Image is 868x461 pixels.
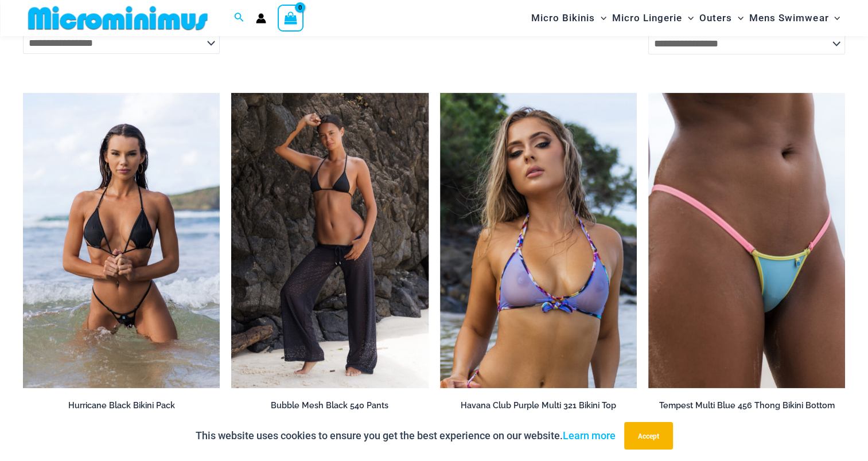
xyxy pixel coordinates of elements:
[612,3,682,33] span: Micro Lingerie
[23,400,220,415] a: Hurricane Black Bikini Pack
[234,11,244,25] a: Search icon link
[696,3,746,33] a: OutersMenu ToggleMenu Toggle
[528,3,609,33] a: Micro BikinisMenu ToggleMenu Toggle
[24,5,212,31] img: MM SHOP LOGO FLAT
[531,3,595,33] span: Micro Bikinis
[648,93,845,388] a: Tempest Multi Blue 456 Bottom 01Tempest Multi Blue 312 Top 456 Bottom 07Tempest Multi Blue 312 To...
[196,427,616,444] p: This website uses cookies to ensure you get the best experience on our website.
[746,3,843,33] a: Mens SwimwearMenu ToggleMenu Toggle
[278,5,304,31] a: View Shopping Cart, empty
[23,400,220,411] h2: Hurricane Black Bikini Pack
[563,429,616,442] a: Learn more
[440,93,637,388] img: Havana Club Purple Multi 321 Top 451 Bottom 03
[527,2,845,34] nav: Site Navigation
[648,400,845,415] a: Tempest Multi Blue 456 Thong Bikini Bottom
[23,93,220,388] img: Hurricane Black 3277 Tri Top 4277 Thong Bottom 09
[256,13,266,24] a: Account icon link
[682,3,694,33] span: Menu Toggle
[595,3,606,33] span: Menu Toggle
[440,400,637,415] a: Havana Club Purple Multi 321 Bikini Top
[231,400,428,415] a: Bubble Mesh Black 540 Pants
[231,93,428,388] a: Bubble Mesh Black 540 Pants 01Bubble Mesh Black 540 Pants 03Bubble Mesh Black 540 Pants 03
[231,93,428,388] img: Bubble Mesh Black 540 Pants 01
[828,3,840,33] span: Menu Toggle
[749,3,828,33] span: Mens Swimwear
[609,3,696,33] a: Micro LingerieMenu ToggleMenu Toggle
[732,3,744,33] span: Menu Toggle
[699,3,732,33] span: Outers
[440,93,637,388] a: Havana Club Purple Multi 321 Top 01Havana Club Purple Multi 321 Top 451 Bottom 03Havana Club Purp...
[23,93,220,388] a: Hurricane Black 3277 Tri Top 4277 Thong Bottom 09Hurricane Black 3277 Tri Top 4277 Thong Bottom 1...
[624,422,673,450] button: Accept
[231,400,428,411] h2: Bubble Mesh Black 540 Pants
[440,400,637,411] h2: Havana Club Purple Multi 321 Bikini Top
[648,400,845,411] h2: Tempest Multi Blue 456 Thong Bikini Bottom
[648,93,845,388] img: Tempest Multi Blue 456 Bottom 01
